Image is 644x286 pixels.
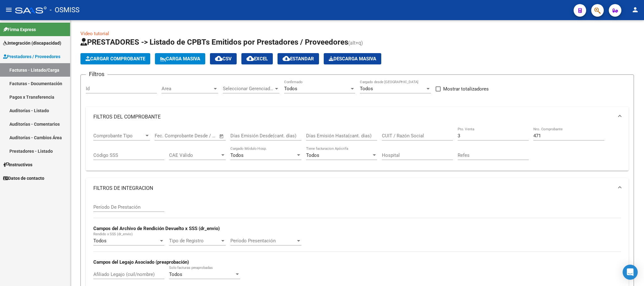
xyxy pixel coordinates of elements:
button: Carga Masiva [155,53,205,64]
span: - OSMISS [50,3,80,17]
button: Descarga Masiva [324,53,381,64]
button: EXCEL [241,53,273,64]
mat-icon: menu [5,6,13,14]
mat-panel-title: FILTROS DE INTEGRACION [93,185,614,192]
input: Start date [155,133,175,139]
span: Todos [230,152,244,158]
button: Cargar Comprobante [80,53,150,64]
span: Integración (discapacidad) [3,40,61,47]
span: Cargar Comprobante [85,56,145,62]
span: Todos [360,86,373,91]
strong: Campos del Legajo Asociado (preaprobación) [93,259,189,265]
span: Estandar [283,56,314,62]
span: Instructivos [3,161,32,168]
span: PRESTADORES -> Listado de CPBTs Emitidos por Prestadores / Proveedores [80,38,348,47]
span: Firma Express [3,26,36,33]
button: Estandar [278,53,319,64]
input: End date [181,133,211,139]
span: Descarga Masiva [329,56,376,62]
span: Todos [306,152,319,158]
span: Tipo de Registro [169,238,220,244]
mat-icon: cloud_download [283,55,290,62]
button: CSV [210,53,237,64]
span: Todos [284,86,297,91]
span: EXCEL [246,56,268,62]
mat-panel-title: FILTROS DEL COMPROBANTE [93,113,614,120]
span: Seleccionar Gerenciador [223,86,274,91]
div: FILTROS DEL COMPROBANTE [86,127,629,171]
strong: Campos del Archivo de Rendición Devuelto x SSS (dr_envio) [93,226,220,231]
span: Todos [169,272,182,277]
span: Area [162,86,212,91]
span: Mostrar totalizadores [443,85,489,93]
span: (alt+q) [348,40,363,46]
span: Carga Masiva [160,56,200,62]
a: Video tutorial [80,31,109,36]
span: Prestadores / Proveedores [3,53,60,60]
mat-icon: cloud_download [215,55,223,62]
span: Datos de contacto [3,175,44,182]
span: Comprobante Tipo [93,133,144,139]
button: Open calendar [218,133,225,140]
mat-icon: person [631,6,639,14]
app-download-masive: Descarga masiva de comprobantes (adjuntos) [324,53,381,64]
div: Open Intercom Messenger [623,265,638,280]
mat-expansion-panel-header: FILTROS DE INTEGRACION [86,178,629,198]
span: Todos [93,238,107,244]
span: CSV [215,56,232,62]
h3: Filtros [86,70,107,79]
mat-icon: cloud_download [246,55,254,62]
mat-expansion-panel-header: FILTROS DEL COMPROBANTE [86,107,629,127]
span: Período Presentación [230,238,296,244]
span: CAE Válido [169,152,220,158]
